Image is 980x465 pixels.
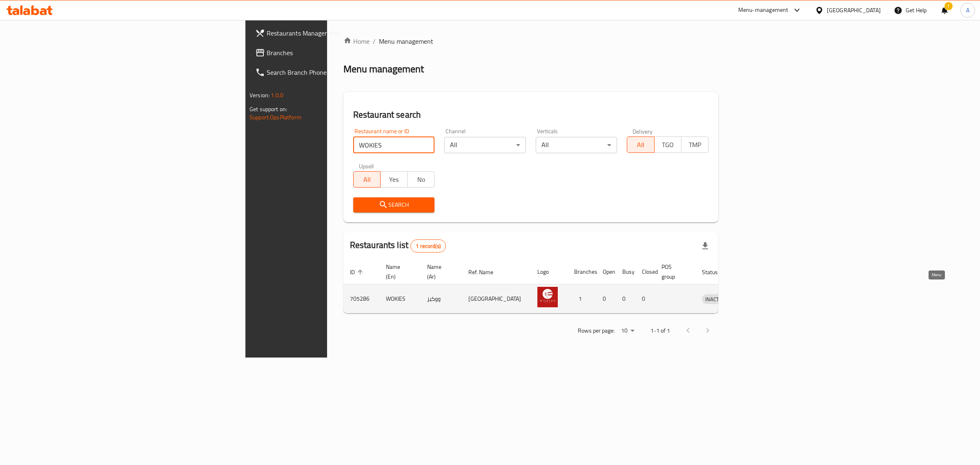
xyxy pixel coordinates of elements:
span: All [357,174,377,186]
a: Support.OpsPlatform [249,112,301,123]
button: Yes [380,171,408,188]
p: Rows per page: [578,326,615,336]
button: All [627,136,654,153]
span: TGO [658,139,678,151]
span: Status [702,267,728,277]
input: Search for restaurant name or ID.. [353,137,435,153]
th: Open [596,259,616,284]
div: Total records count [410,239,446,253]
span: POS group [661,262,686,282]
img: WOKIES [537,287,558,307]
th: Branches [568,259,596,284]
button: Search [353,197,435,212]
div: All [536,137,617,153]
div: Menu-management [738,5,788,15]
h2: Restaurants list [350,239,446,253]
span: All [630,139,651,151]
nav: breadcrumb [343,36,718,46]
span: Version: [249,90,269,101]
div: Export file [695,236,715,256]
a: Branches [249,43,409,63]
span: TMP [685,139,705,151]
table: enhanced table [343,259,768,313]
a: Restaurants Management [249,23,409,43]
p: 1-1 of 1 [650,326,670,336]
div: All [444,137,526,153]
td: 0 [635,284,655,313]
span: Get support on: [249,104,287,114]
span: 1.0.0 [271,90,283,101]
div: Rows per page: [618,325,637,337]
span: Ref. Name [468,267,504,277]
span: No [411,174,431,186]
th: Closed [635,259,655,284]
td: 0 [596,284,616,313]
label: Delivery [633,128,653,134]
div: [GEOGRAPHIC_DATA] [827,6,881,15]
span: Search Branch Phone [267,67,403,77]
td: [GEOGRAPHIC_DATA] [462,284,531,313]
button: All [353,171,381,188]
label: Upsell [359,163,374,169]
button: No [407,171,434,188]
th: Busy [616,259,635,284]
td: 1 [568,284,596,313]
span: A [966,6,969,15]
span: Name (Ar) [427,262,452,282]
h2: Menu management [343,63,424,76]
span: Branches [267,48,403,58]
span: Search [360,200,428,210]
button: TMP [681,136,708,153]
td: 0 [616,284,635,313]
span: 1 record(s) [411,242,445,250]
td: ووكيز [421,284,462,313]
h2: Restaurant search [353,109,708,121]
span: Name (En) [386,262,411,282]
button: TGO [654,136,682,153]
span: Yes [384,174,404,186]
span: INACTIVE [702,295,730,304]
span: Restaurants Management [267,28,403,38]
span: ID [350,267,365,277]
a: Search Branch Phone [249,63,409,82]
th: Logo [531,259,568,284]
